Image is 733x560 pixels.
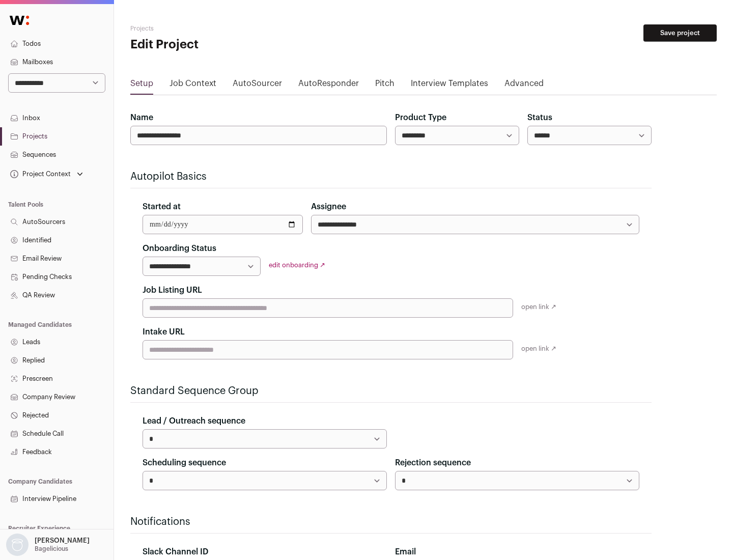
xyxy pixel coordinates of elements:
[130,111,153,124] label: Name
[130,77,153,94] a: Setup
[143,546,208,558] label: Slack Channel ID
[311,201,346,213] label: Assignee
[6,534,29,556] img: nopic.png
[643,24,717,42] button: Save project
[4,534,92,556] button: Open dropdown
[298,77,359,94] a: AutoResponder
[395,111,446,124] label: Product Type
[411,77,488,94] a: Interview Templates
[4,10,35,31] img: Wellfound
[8,167,85,181] button: Open dropdown
[375,77,394,94] a: Pitch
[269,262,325,268] a: edit onboarding ↗
[527,111,552,124] label: Status
[143,415,245,427] label: Lead / Outreach sequence
[143,284,202,296] label: Job Listing URL
[143,242,216,255] label: Onboarding Status
[8,170,71,178] div: Project Context
[130,37,326,53] h1: Edit Project
[170,77,216,94] a: Job Context
[130,384,652,398] h2: Standard Sequence Group
[143,326,185,338] label: Intake URL
[143,457,226,469] label: Scheduling sequence
[35,545,68,553] p: Bagelicious
[130,170,652,184] h2: Autopilot Basics
[395,546,639,558] div: Email
[130,515,652,529] h2: Notifications
[395,457,471,469] label: Rejection sequence
[35,537,90,545] p: [PERSON_NAME]
[504,77,544,94] a: Advanced
[233,77,282,94] a: AutoSourcer
[130,24,326,33] h2: Projects
[143,201,181,213] label: Started at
